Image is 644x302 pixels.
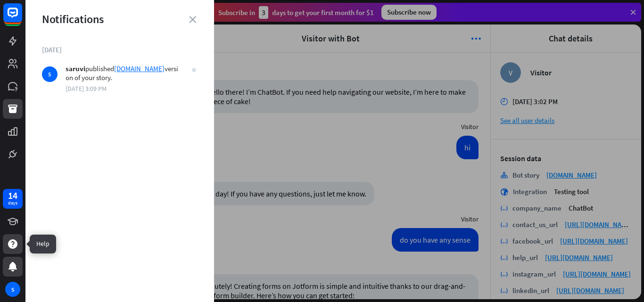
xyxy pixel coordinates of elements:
[42,45,198,54] div: [DATE]
[114,64,165,73] a: [DOMAIN_NAME]
[25,12,214,26] div: Notifications
[66,64,181,82] p: published version of your story.
[66,84,181,93] div: [DATE] 3:09 PM
[8,191,17,200] div: 14
[66,64,85,73] strong: saruvi
[8,4,36,32] button: Open LiveChat chat widget
[189,16,196,23] i: close
[8,200,17,206] div: days
[3,189,23,209] a: 14 days
[42,66,58,82] div: S
[5,282,20,297] div: S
